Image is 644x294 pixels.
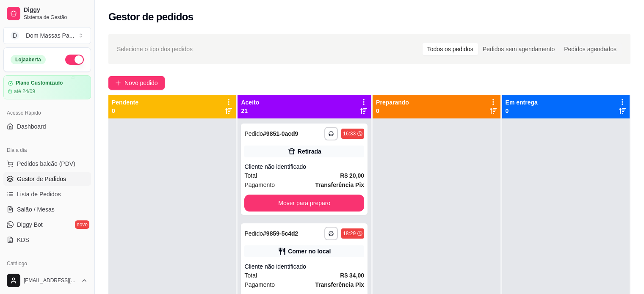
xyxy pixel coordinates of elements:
span: Pagamento [244,180,275,190]
span: Selecione o tipo dos pedidos [117,44,193,54]
a: Plano Customizadoaté 24/09 [3,75,91,99]
button: Pedidos balcão (PDV) [3,157,91,170]
a: Lista de Pedidos [3,187,91,201]
span: Pagamento [244,280,275,289]
div: Catálogo [3,257,91,270]
p: Em entrega [506,98,538,107]
span: Total [244,271,257,280]
a: DiggySistema de Gestão [3,3,91,24]
div: Loja aberta [11,55,46,64]
p: 0 [506,107,538,115]
span: Salão / Mesas [17,205,55,214]
a: Salão / Mesas [3,203,91,216]
span: Lista de Pedidos [17,190,61,198]
button: Novo pedido [108,76,165,90]
strong: # 9859-5c4d2 [263,230,298,237]
span: Diggy [24,6,88,14]
a: Dashboard [3,120,91,133]
strong: # 9851-0acd9 [263,130,298,137]
button: [EMAIL_ADDRESS][DOMAIN_NAME] [3,270,91,291]
span: Diggy Bot [17,220,43,229]
h2: Gestor de pedidos [108,10,193,24]
div: Dom Massas Pa ... [26,31,74,40]
strong: Transferência Pix [315,281,364,288]
div: Cliente não identificado [244,162,364,171]
span: Pedido [244,130,263,137]
div: Retirada [298,147,321,156]
article: Plano Customizado [16,80,63,86]
div: Pedidos sem agendamento [478,43,559,55]
strong: Transferência Pix [315,181,364,188]
span: [EMAIL_ADDRESS][DOMAIN_NAME] [24,277,77,284]
div: Acesso Rápido [3,106,91,120]
div: Comer no local [288,247,331,256]
span: KDS [17,236,29,244]
span: Pedido [244,230,263,237]
div: Dia a dia [3,143,91,157]
a: KDS [3,233,91,247]
span: plus [115,80,121,86]
div: 18:29 [343,230,356,237]
div: Pedidos agendados [559,43,621,55]
button: Alterar Status [65,55,84,65]
span: D [11,31,19,40]
article: até 24/09 [14,88,35,95]
span: Total [244,171,257,180]
div: Cliente não identificado [244,262,364,271]
div: 16:33 [343,130,356,137]
p: Aceito [241,98,259,107]
div: Todos os pedidos [423,43,478,55]
p: 0 [112,107,138,115]
p: 0 [376,107,409,115]
p: Preparando [376,98,409,107]
span: Pedidos balcão (PDV) [17,159,75,168]
span: Gestor de Pedidos [17,175,66,183]
button: Select a team [3,27,91,44]
span: Dashboard [17,122,46,131]
p: 21 [241,107,259,115]
strong: R$ 34,00 [340,272,364,279]
span: Novo pedido [124,78,158,88]
strong: R$ 20,00 [340,172,364,179]
button: Mover para preparo [244,195,364,212]
a: Gestor de Pedidos [3,172,91,186]
p: Pendente [112,98,138,107]
a: Diggy Botnovo [3,218,91,231]
span: Sistema de Gestão [24,14,88,21]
